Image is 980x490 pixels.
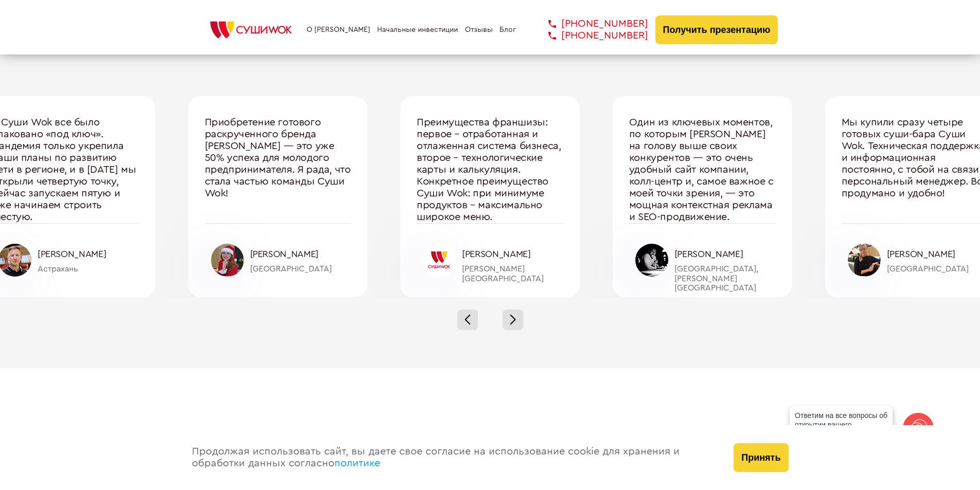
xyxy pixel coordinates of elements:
div: Продолжая использовать сайт, вы даете свое согласие на использование cookie для хранения и обрабо... [182,425,724,490]
div: [GEOGRAPHIC_DATA], [PERSON_NAME][GEOGRAPHIC_DATA] [674,264,776,293]
div: [PERSON_NAME] [250,249,351,260]
div: Ответим на все вопросы об открытии вашего [PERSON_NAME]! [790,406,893,444]
div: [PERSON_NAME] [462,249,563,260]
div: [PERSON_NAME] [38,249,139,260]
a: [PHONE_NUMBER] [533,30,648,42]
div: Преимущества франшизы: первое – отработанная и отлаженная система бизнеса, второе – технологическ... [417,117,563,223]
div: [GEOGRAPHIC_DATA] [250,264,351,274]
a: политике [334,458,380,468]
a: Начальные инвестиции [377,26,458,34]
a: О [PERSON_NAME] [307,26,370,34]
div: Один из ключевых моментов, по которым [PERSON_NAME] на голову выше своих конкурентов — это очень ... [629,117,776,223]
button: Получить презентацию [655,15,778,44]
div: Астрахань [38,264,139,274]
a: Блог [500,26,516,34]
div: [PERSON_NAME] [674,249,776,260]
div: [PERSON_NAME][GEOGRAPHIC_DATA] [462,264,563,283]
a: Отзывы [465,26,493,34]
div: Приобретение готового раскрученного бренда [PERSON_NAME] — это уже 50% успеха для молодого предпр... [205,117,351,223]
img: СУШИWOK [202,19,300,41]
a: [PHONE_NUMBER] [533,18,648,30]
button: Принять [734,443,788,472]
